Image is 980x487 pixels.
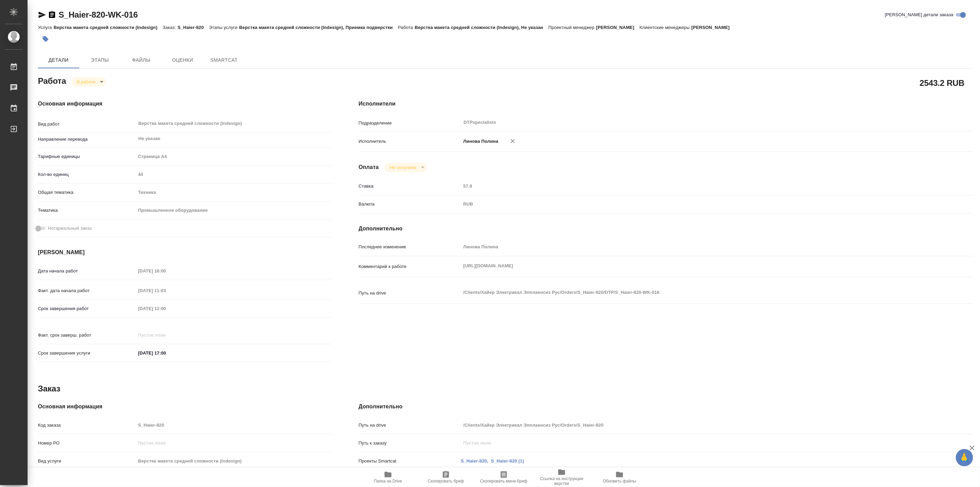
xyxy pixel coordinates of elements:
button: Скопировать ссылку [48,11,56,19]
h4: Основная информация [38,100,331,108]
h4: Оплата [359,163,379,171]
p: Срок завершения работ [38,305,136,312]
p: [PERSON_NAME] [692,25,735,30]
div: В работе [71,77,106,87]
a: S_Haier-820, [461,458,489,464]
p: Верстка макета средней сложности (Indesign), Приемка подверстки [239,25,398,30]
p: Код заказа [38,422,136,429]
span: Папка на Drive [374,479,402,484]
input: Пустое поле [136,456,331,466]
input: Пустое поле [136,330,196,340]
p: Тематика [38,207,136,214]
div: RUB [461,198,921,210]
p: Клиентские менеджеры [640,25,692,30]
p: Вид работ [38,121,136,128]
p: Заказ: [163,25,177,30]
input: Пустое поле [461,420,921,430]
span: Обновить файлы [603,479,636,484]
button: Удалить исполнителя [505,133,520,149]
p: Срок завершения услуги [38,350,136,357]
button: Скопировать мини-бриф [475,468,533,487]
p: Последнее изменение [359,243,461,250]
p: Работа [398,25,415,30]
button: Папка на Drive [359,468,417,487]
span: [PERSON_NAME] детали заказа [885,11,953,18]
p: Этапы услуги [209,25,239,30]
span: Оценки [166,56,199,64]
input: Пустое поле [136,286,196,296]
p: Путь на drive [359,290,461,297]
p: Факт. дата начала работ [38,287,136,294]
p: Линова Полина [461,138,499,145]
button: Обновить файлы [591,468,649,487]
button: 🙏 [956,449,973,466]
h2: 2543.2 RUB [920,77,964,89]
p: Номер РО [38,440,136,447]
p: Путь на drive [359,422,461,429]
input: Пустое поле [136,304,196,314]
p: Направление перевода [38,136,136,143]
div: Страница А4 [136,151,331,162]
div: Промышленное оборудование [136,205,331,216]
textarea: [URL][DOMAIN_NAME] [461,260,921,272]
p: Ставка [359,183,461,190]
textarea: /Clients/Хайер Электрикал Эпплаенсиз Рус/Orders/S_Haier-820/DTP/S_Haier-820-WK-016 [461,287,921,298]
p: Общая тематика [38,189,136,196]
h4: Дополнительно [359,402,972,411]
span: Нотариальный заказ [48,225,92,232]
div: В работе [384,163,427,172]
span: Ссылка на инструкции верстки [537,476,586,486]
input: Пустое поле [136,438,331,448]
p: Верстка макета средней сложности (Indesign) [53,25,163,30]
h4: Дополнительно [359,225,972,233]
p: Исполнитель [359,138,461,145]
input: Пустое поле [136,266,196,276]
a: S_Haier-820 (1) [491,458,524,464]
p: Тарифные единицы [38,153,136,160]
span: Скопировать мини-бриф [480,479,527,484]
input: Пустое поле [461,181,921,191]
button: Добавить тэг [38,31,53,47]
p: Вид услуги [38,458,136,465]
input: ✎ Введи что-нибудь [136,348,196,358]
span: Скопировать бриф [428,479,464,484]
p: Комментарий к работе [359,263,461,270]
p: [PERSON_NAME] [596,25,640,30]
p: Подразделение [359,120,461,127]
input: Пустое поле [136,169,331,179]
p: Путь к заказу [359,440,461,447]
h2: Заказ [38,383,60,394]
span: Файлы [125,56,158,64]
button: Скопировать бриф [417,468,475,487]
input: Пустое поле [136,420,331,430]
p: Верстка макета средней сложности (Indesign), Не указан [415,25,549,30]
button: В работе [75,79,98,85]
span: Детали [42,56,75,64]
p: S_Haier-820 [177,25,209,30]
button: Не оплачена [388,165,418,170]
button: Скопировать ссылку для ЯМессенджера [38,11,46,19]
p: Проектный менеджер [549,25,596,30]
h4: Исполнители [359,100,972,108]
div: Техника [136,187,331,198]
span: 🙏 [959,450,970,465]
a: S_Haier-820-WK-016 [59,10,138,19]
p: Факт. срок заверш. работ [38,332,136,339]
h4: [PERSON_NAME] [38,248,331,257]
input: Пустое поле [461,438,921,448]
p: Кол-во единиц [38,171,136,178]
p: Валюта [359,201,461,208]
h2: Работа [38,74,66,87]
p: Дата начала работ [38,268,136,275]
p: Услуга [38,25,53,30]
span: Этапы [83,56,116,64]
h4: Основная информация [38,402,331,411]
button: Ссылка на инструкции верстки [533,468,591,487]
span: SmartCat [207,56,241,64]
p: Проекты Smartcat [359,458,461,465]
input: Пустое поле [461,242,921,252]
